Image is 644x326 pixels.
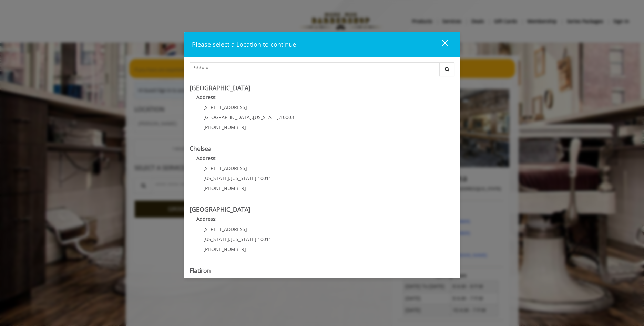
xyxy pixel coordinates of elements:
[196,215,217,222] b: Address:
[203,226,247,232] span: [STREET_ADDRESS]
[190,84,251,92] b: [GEOGRAPHIC_DATA]
[203,246,246,252] span: [PHONE_NUMBER]
[190,62,455,80] div: Center Select
[192,40,296,49] span: Please select a Location to continue
[203,236,229,242] span: [US_STATE]
[256,236,258,242] span: ,
[229,236,231,242] span: ,
[203,185,246,191] span: [PHONE_NUMBER]
[231,175,256,181] span: [US_STATE]
[190,205,251,213] b: [GEOGRAPHIC_DATA]
[196,155,217,161] b: Address:
[429,37,452,51] button: close dialog
[203,114,252,120] span: [GEOGRAPHIC_DATA]
[443,67,451,72] i: Search button
[203,175,229,181] span: [US_STATE]
[252,114,253,120] span: ,
[279,114,280,120] span: ,
[258,236,272,242] span: 10011
[196,94,217,101] b: Address:
[190,144,212,153] b: Chelsea
[434,39,448,50] div: close dialog
[231,236,256,242] span: [US_STATE]
[203,165,247,171] span: [STREET_ADDRESS]
[258,175,272,181] span: 10011
[253,114,279,120] span: [US_STATE]
[256,175,258,181] span: ,
[190,62,440,76] input: Search Center
[203,104,247,111] span: [STREET_ADDRESS]
[229,175,231,181] span: ,
[190,266,211,274] b: Flatiron
[280,114,294,120] span: 10003
[203,124,246,130] span: [PHONE_NUMBER]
